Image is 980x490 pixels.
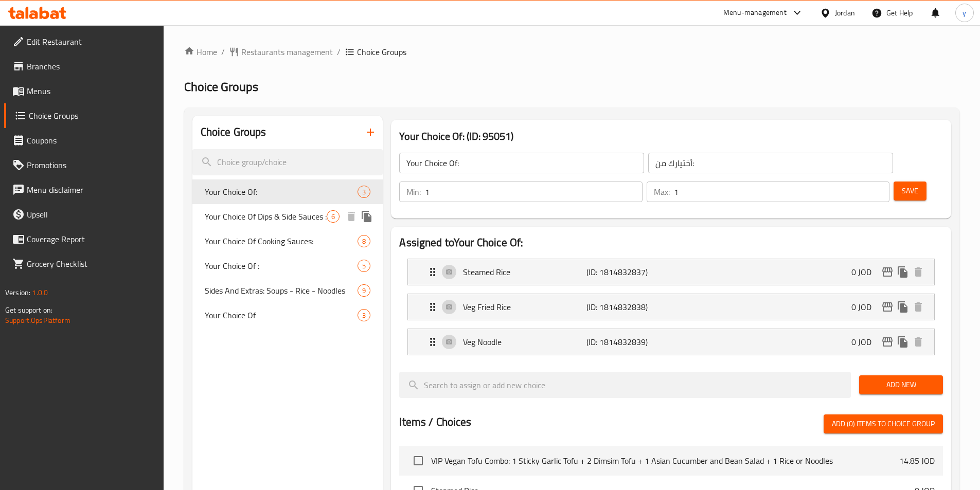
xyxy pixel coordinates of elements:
[358,186,370,198] div: Choices
[399,235,943,250] h2: Assigned to Your Choice Of:
[406,186,421,198] p: Min:
[27,35,155,48] span: Edit Restaurant
[29,110,155,122] span: Choice Groups
[399,372,851,398] input: search
[880,334,895,350] button: edit
[654,186,670,198] p: Max:
[192,179,383,204] div: Your Choice Of:3
[851,336,880,348] p: 0 JOD
[899,455,935,467] p: 14.85 JOD
[586,266,669,278] p: (ID: 1814832837)
[867,378,935,391] span: Add New
[201,124,266,140] h2: Choice Groups
[911,264,926,280] button: delete
[399,324,943,359] li: Expand
[358,286,370,296] span: 9
[835,7,855,19] div: Jordan
[192,303,383,328] div: Your Choice Of3
[32,286,48,299] span: 1.0.0
[408,329,934,355] div: Expand
[4,153,164,177] a: Promotions
[911,334,926,350] button: delete
[399,128,943,144] h3: Your Choice Of: (ID: 95051)
[4,128,164,153] a: Coupons
[205,186,358,198] span: Your Choice Of:
[358,235,370,247] div: Choices
[358,309,370,321] div: Choices
[851,301,880,313] p: 0 JOD
[407,450,429,471] span: Select choice
[399,289,943,324] li: Expand
[344,209,359,224] button: delete
[27,233,155,245] span: Coverage Report
[895,264,911,280] button: duplicate
[184,46,217,58] a: Home
[408,294,934,320] div: Expand
[327,212,339,222] span: 6
[192,149,383,175] input: search
[27,85,155,97] span: Menus
[358,187,370,197] span: 3
[184,75,258,98] span: Choice Groups
[824,414,943,433] button: Add (0) items to choice group
[5,303,52,317] span: Get support on:
[431,455,899,467] span: VIP Vegan Tofu Combo: 1 Sticky Garlic Tofu + 2 Dimsim Tofu + 1 Asian Cucumber and Bean Salad + 1 ...
[327,210,340,223] div: Choices
[895,299,911,315] button: duplicate
[832,418,935,430] span: Add (0) items to choice group
[205,260,358,272] span: Your Choice Of :
[4,79,164,103] a: Menus
[902,185,918,197] span: Save
[27,184,155,196] span: Menu disclaimer
[859,375,943,394] button: Add New
[205,210,327,223] span: Your Choice Of Dips & Side Sauces :
[359,209,375,224] button: duplicate
[463,336,586,348] p: Veg Noodle
[5,286,30,299] span: Version:
[192,229,383,253] div: Your Choice Of Cooking Sauces:8
[205,284,358,297] span: Sides And Extras: Soups - Rice - Noodles
[463,266,586,278] p: Steamed Rice
[4,227,164,251] a: Coverage Report
[586,301,669,313] p: (ID: 1814832838)
[963,7,966,19] span: y
[27,258,155,270] span: Grocery Checklist
[241,46,333,58] span: Restaurants management
[408,259,934,285] div: Expand
[5,314,70,327] a: Support.OpsPlatform
[192,204,383,229] div: Your Choice Of Dips & Side Sauces :6deleteduplicate
[27,208,155,221] span: Upsell
[358,260,370,272] div: Choices
[205,235,358,247] span: Your Choice Of Cooking Sauces:
[399,414,471,430] h2: Items / Choices
[880,264,895,280] button: edit
[337,46,341,58] li: /
[911,299,926,315] button: delete
[184,46,959,58] nav: breadcrumb
[586,336,669,348] p: (ID: 1814832839)
[895,334,911,350] button: duplicate
[4,29,164,54] a: Edit Restaurant
[399,255,943,289] li: Expand
[229,46,333,58] a: Restaurants management
[221,46,225,58] li: /
[463,301,586,313] p: Veg Fried Rice
[27,134,155,147] span: Coupons
[851,266,880,278] p: 0 JOD
[192,253,383,278] div: Your Choice Of :5
[4,251,164,276] a: Grocery Checklist
[4,202,164,227] a: Upsell
[358,311,370,320] span: 3
[205,309,358,321] span: Your Choice Of
[358,237,370,246] span: 8
[358,284,370,297] div: Choices
[27,159,155,171] span: Promotions
[192,278,383,303] div: Sides And Extras: Soups - Rice - Noodles9
[880,299,895,315] button: edit
[4,103,164,128] a: Choice Groups
[894,182,926,201] button: Save
[27,60,155,72] span: Branches
[4,54,164,79] a: Branches
[4,177,164,202] a: Menu disclaimer
[357,46,406,58] span: Choice Groups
